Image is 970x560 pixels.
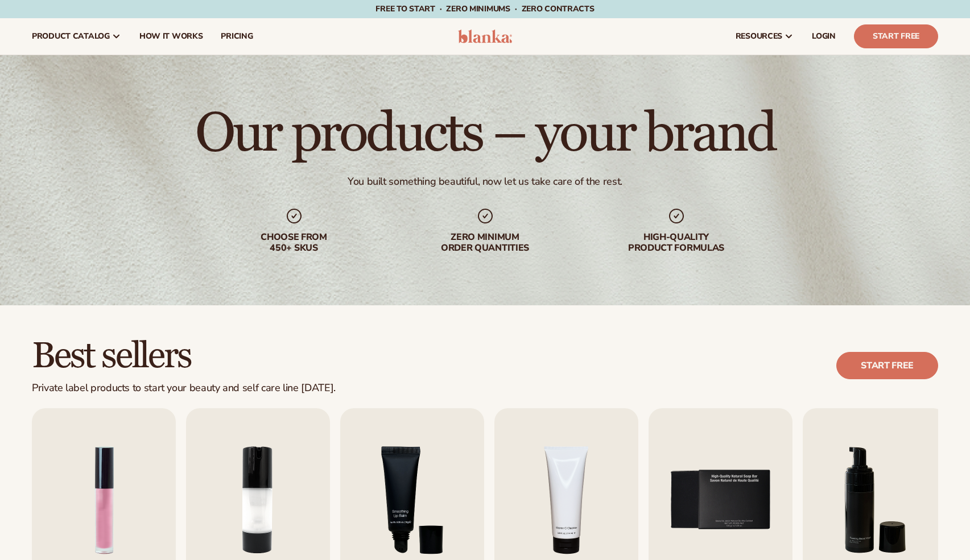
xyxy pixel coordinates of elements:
[348,175,622,188] div: You built something beautiful, now let us take care of the rest.
[375,3,594,14] span: Free to start · ZERO minimums · ZERO contracts
[221,32,253,41] span: pricing
[604,232,749,254] div: High-quality product formulas
[221,232,367,254] div: Choose from 450+ Skus
[458,30,512,43] img: logo
[836,352,938,379] a: Start free
[139,32,203,41] span: How It Works
[23,18,130,55] a: product catalog
[32,337,336,375] h2: Best sellers
[727,18,803,55] a: resources
[32,382,336,395] div: Private label products to start your beauty and self care line [DATE].
[412,232,558,254] div: Zero minimum order quantities
[130,18,212,55] a: How It Works
[812,32,836,41] span: LOGIN
[736,32,782,41] span: resources
[32,32,110,41] span: product catalog
[212,18,262,55] a: pricing
[195,107,775,161] h1: Our products – your brand
[854,24,938,48] a: Start Free
[803,18,845,55] a: LOGIN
